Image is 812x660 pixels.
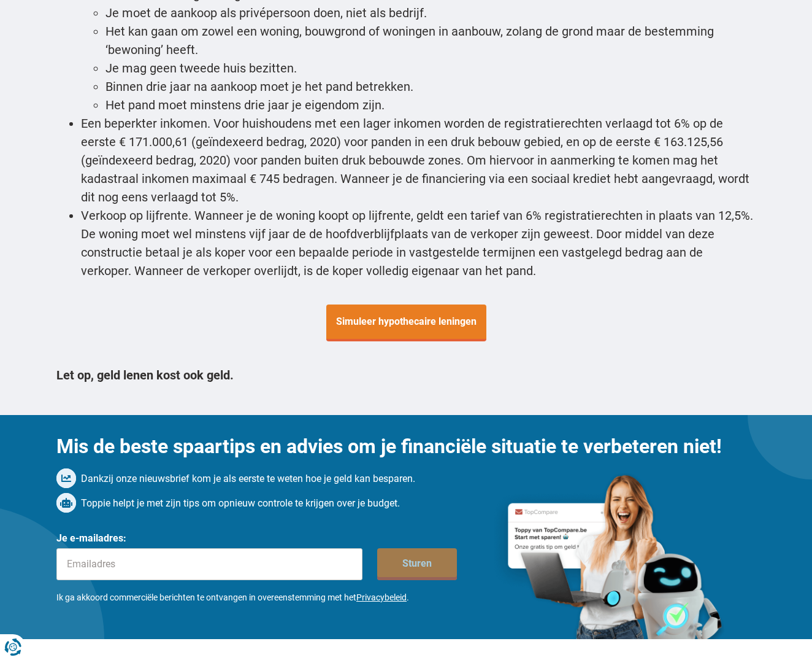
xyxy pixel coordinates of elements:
li: Het pand moet minstens drie jaar je eigendom zijn. [105,96,756,114]
li: Je mag geen tweede huis bezitten. [105,59,756,77]
a: Privacybeleid [356,592,407,602]
strong: Let op, geld lenen kost ook geld. [56,368,234,382]
span: Dankzij onze nieuwsbrief kom je als eerste te weten hoe je geld kan besparen. [81,472,415,486]
li: Je moet de aankoop als privépersoon doen, niet als bedrijf. [105,4,756,22]
img: Toppie helpt je met zijn tips om opnieuw controle te krijgen over je budget. [494,468,737,639]
li: Een beperkter inkomen. Voor huishoudens met een lager inkomen worden de registratierechten verlaa... [81,114,756,206]
a: Simuleer hypothecaire leningen [326,313,486,328]
li: Binnen drie jaar na aankoop moet je het pand betrekken. [105,77,756,96]
h2: Mis de beste spaartips en advies om je financiële situatie te verbeteren niet! [56,435,756,458]
span: Toppie helpt je met zijn tips om opnieuw controle te krijgen over je budget. [81,496,400,511]
label: Je e-mailadres: [56,534,126,543]
li: Verkoop op lijfrente. Wanneer je de woning koopt op lijfrente, geldt een tarief van 6% registrati... [81,206,756,280]
label: Ik ga akkoord commerciële berichten te ontvangen in overeenstemming met het . [56,592,457,603]
img: landing.mg.newsletter.selling-point[1].alt [56,493,76,513]
button: Sturen [377,548,457,580]
span: Simuleer hypothecaire leningen [326,305,486,341]
li: Het kan gaan om zowel een woning, bouwgrond of woningen in aanbouw, zolang de grond maar de beste... [105,22,756,59]
input: Emailadres [56,548,362,580]
img: landing.mg.newsletter.selling-point[0].alt [56,468,76,488]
